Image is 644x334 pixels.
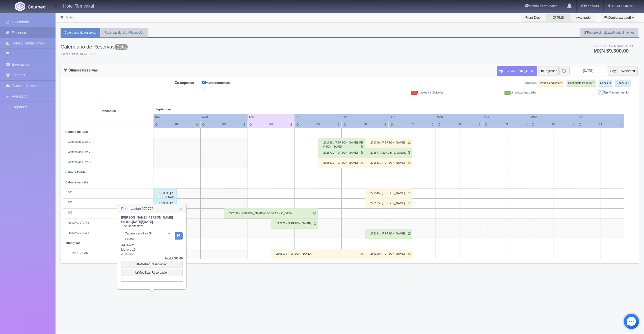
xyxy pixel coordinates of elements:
[599,80,612,87] label: Check-in
[68,231,89,234] a: Reserva: 272164
[594,48,634,53] h3: MXN $9,300.00
[580,28,638,38] a: Reporte Limpiezas/Mantenimientos
[64,68,98,72] h4: Últimas Reservas
[65,150,151,154] div: Cabaña de Luxe 2
[446,90,539,95] div: Limpieza realizada
[365,249,412,259] div: 269290 / [PERSON_NAME]
[202,80,238,85] label: Mantenimientos
[65,211,151,215] div: 103
[546,122,561,127] div: 10
[318,138,365,148] div: 271688 / [PERSON_NAME] [PERSON_NAME]
[611,4,632,8] span: RECEPCION
[365,198,412,208] div: 272165 / [PERSON_NAME]
[175,80,202,85] label: Limpiezas
[100,28,148,38] a: Reservas del día / Recepción
[121,269,183,276] a: Modificar Reservación
[65,241,80,245] b: Triangular
[318,148,365,158] div: 272571 / [PERSON_NAME]
[65,16,75,19] a: Tablero
[170,122,184,127] div: 02
[132,252,133,256] b: 0
[180,206,183,212] a: ×
[121,216,183,282] div: Fechas: Tipo Habitación: Adultos: Menores: Juniors:
[365,148,412,158] div: 271577 / Nayreth j El atrache
[202,81,206,84] input: Mantenimientos
[121,216,173,219] b: [PERSON_NAME] [PERSON_NAME]
[134,248,136,251] b: 0
[123,231,164,241] span: Cabaña sencilla - Sin asignar
[65,140,151,144] div: Cabaña de Luxe 1
[594,44,634,47] span: Ingresos / Ventas del día
[155,107,246,112] span: September
[61,52,128,56] span: Buenas tardes, RECEPCION.
[200,114,248,121] th: Wed
[121,261,183,268] a: Mostrar Reservación
[65,181,88,184] b: Cabaña sencilla
[389,114,436,121] th: Sun
[121,256,183,261] div: Total:
[497,66,537,76] button: [GEOGRAPHIC_DATA]
[571,14,596,21] label: Avanzado
[224,208,318,219] div: 272391 / [PERSON_NAME][GEOGRAPHIC_DATA]
[365,229,412,239] div: 272164 / [PERSON_NAME]
[115,44,128,50] span: Beta
[619,66,638,76] button: Avanzar
[65,251,151,255] div: 5 TRIANGULAR
[61,44,128,50] h3: Calendario de Reservas
[318,158,365,168] div: 265851 / [PERSON_NAME]
[538,66,559,76] button: Regresar
[271,219,318,229] div: 272776 / [PERSON_NAME]
[546,14,571,21] label: PMS
[365,158,412,168] div: 271633 / [PERSON_NAME]
[15,2,25,11] img: Getabed
[132,244,134,247] b: 2
[143,220,153,224] span: [DATE]
[61,28,100,38] a: Calendario de reservas
[65,201,151,205] div: 102
[65,130,89,134] b: Cabaña de Luxe
[452,122,467,127] div: 08
[577,114,624,121] th: Thu
[65,171,86,174] b: Cabaña Doble
[601,14,636,21] button: ¡Comienza aquí!
[68,221,89,224] a: Reserva: 272776
[436,114,483,121] th: Mon
[153,188,177,198] div: 272363 / [PERSON_NAME]
[567,80,596,87] label: Hospedaje Pagado
[118,204,186,213] h3: Reservación 272776
[132,220,153,224] b: /
[354,90,446,95] div: Limpieza solicitada
[65,190,151,195] div: 101
[593,122,608,127] div: 11
[264,122,279,127] div: 04
[63,3,94,9] h4: Hotel Temexkal
[539,80,564,87] label: Pago Pendiente
[483,114,530,121] th: Tue
[405,122,420,127] div: 07
[365,188,412,198] div: 271545 / [PERSON_NAME]
[172,257,183,260] b: 3000.00
[28,5,45,9] img: Getabed
[358,122,373,127] div: 06
[132,220,142,224] span: [DATE]
[271,249,365,259] div: 270517 / [PERSON_NAME]
[521,14,546,21] label: Front Desk
[248,114,294,121] th: Thu
[608,66,618,76] button: Hoy
[540,90,632,95] div: En Mantenimiento
[153,198,177,208] div: 272363 / [PERSON_NAME]
[175,81,178,84] input: Limpiezas
[615,80,631,87] label: Check-out
[294,114,341,121] th: Fri
[217,122,231,127] div: 03
[342,114,389,121] th: Sat
[499,122,514,127] div: 09
[530,114,577,121] th: Wed
[311,122,326,127] div: 05
[100,109,116,113] strong: Habitación
[525,81,538,85] label: Estatus:
[365,138,412,148] div: 271309 / [PERSON_NAME]
[153,114,201,121] th: Tue
[65,160,151,164] div: Cabaña de Luxe 3
[581,4,599,8] b: Monedas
